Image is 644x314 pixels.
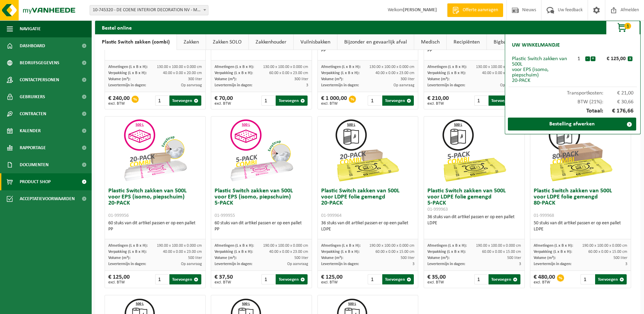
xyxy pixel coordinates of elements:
[215,226,308,232] div: PP
[595,274,627,284] button: Toevoegen
[427,207,448,212] span: 01-999963
[534,250,572,254] span: Verpakking (L x B x H):
[108,77,130,81] span: Volume (m³):
[321,226,415,232] div: LDPE
[261,95,275,106] input: 1
[500,83,521,87] span: Op aanvraag
[427,220,521,226] div: LDPE
[321,77,343,81] span: Volume (m³):
[582,244,627,248] span: 190.00 x 100.00 x 0.000 cm
[427,95,449,106] div: € 210,00
[215,244,254,248] span: Afmetingen (L x B x H):
[108,102,130,106] span: excl. BTW
[321,213,342,218] span: 01-999964
[369,65,415,69] span: 130.00 x 100.00 x 0.000 cm
[509,87,637,96] div: Transportkosten:
[294,34,337,50] a: Vuilnisbakken
[163,250,202,254] span: 40.00 x 0.00 x 23.00 cm
[181,262,202,266] span: Op aanvraag
[108,280,130,284] span: excl. BTW
[95,34,177,50] a: Plastic Switch zakken (combi)
[447,3,503,17] a: Offerte aanvragen
[476,244,521,248] span: 190.00 x 100.00 x 0.000 cm
[20,156,49,173] span: Documenten
[108,226,202,232] div: PP
[487,34,518,50] a: Bigbags
[206,34,249,50] a: Zakken SOLO
[534,213,554,218] span: 01-999968
[427,102,449,106] span: excl. BTW
[20,105,46,122] span: Contracten
[403,7,437,13] strong: [PERSON_NAME]
[108,262,146,266] span: Levertermijn in dagen:
[294,256,308,260] span: 500 liter
[108,250,147,254] span: Verpakking (L x B x H):
[215,213,235,218] span: 01-999955
[534,220,627,232] div: 50 stuks van dit artikel passen er op een pallet
[20,139,46,156] span: Rapportage
[603,99,634,105] span: € 30,66
[155,95,169,106] input: 1
[606,21,640,34] button: 1
[215,220,308,232] div: 60 stuks van dit artikel passen er op een pallet
[321,71,360,75] span: Verpakking (L x B x H):
[591,56,595,61] button: +
[519,262,521,266] span: 3
[375,71,415,75] span: 40.00 x 0.00 x 23.00 cm
[215,280,233,284] span: excl. BTW
[108,71,147,75] span: Verpakking (L x B x H):
[108,213,129,218] span: 01-999956
[534,226,627,232] div: LDPE
[573,56,585,62] div: 1
[474,95,488,106] input: 1
[321,188,415,219] h3: Plastic Switch zakken van 500L voor LDPE folie gemengd 20-PACK
[337,34,414,50] a: Bijzonder en gevaarlijk afval
[215,77,237,81] span: Volume (m³):
[20,20,41,37] span: Navigatie
[20,71,59,88] span: Contactpersonen
[157,244,202,248] span: 190.00 x 100.00 x 0.000 cm
[20,37,45,54] span: Dashboard
[427,214,521,226] div: 36 stuks van dit artikel passen er op een pallet
[215,102,233,106] span: excl. BTW
[534,274,555,284] div: € 480,00
[227,117,295,185] img: 01-999955
[509,96,637,105] div: BTW (21%):
[269,71,308,75] span: 60.00 x 0.00 x 23.00 cm
[321,262,359,266] span: Levertermijn in dagen:
[108,256,130,260] span: Volume (m³):
[188,77,202,81] span: 300 liter
[581,274,594,284] input: 1
[321,83,359,87] span: Levertermijn in dagen:
[603,108,634,114] span: € 176,66
[108,274,130,284] div: € 125,00
[382,274,414,284] button: Toevoegen
[625,262,627,266] span: 3
[534,244,573,248] span: Afmetingen (L x B x H):
[427,83,465,87] span: Levertermijn in dagen:
[427,65,467,69] span: Afmetingen (L x B x H):
[489,274,520,284] button: Toevoegen
[215,256,237,260] span: Volume (m³):
[261,274,275,284] input: 1
[375,250,415,254] span: 60.00 x 0.00 x 15.00 cm
[276,95,307,106] button: Toevoegen
[249,34,293,50] a: Zakkenhouder
[215,83,252,87] span: Levertermijn in dagen:
[382,95,414,106] button: Toevoegen
[534,256,556,260] span: Volume (m³):
[157,65,202,69] span: 130.00 x 100.00 x 0.000 cm
[476,65,521,69] span: 130.00 x 100.00 x 0.000 cm
[427,48,521,54] div: PP
[393,83,415,87] span: Op aanvraag
[427,244,467,248] span: Afmetingen (L x B x H):
[294,77,308,81] span: 300 liter
[534,280,555,284] span: excl. BTW
[20,122,41,139] span: Kalender
[215,250,253,254] span: Verpakking (L x B x H):
[624,23,631,29] span: 1
[534,188,627,219] h3: Plastic Switch zakken van 500L voor LDPE folie gemengd 80-PACK
[276,274,307,284] button: Toevoegen
[412,262,415,266] span: 3
[613,256,627,260] span: 500 liter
